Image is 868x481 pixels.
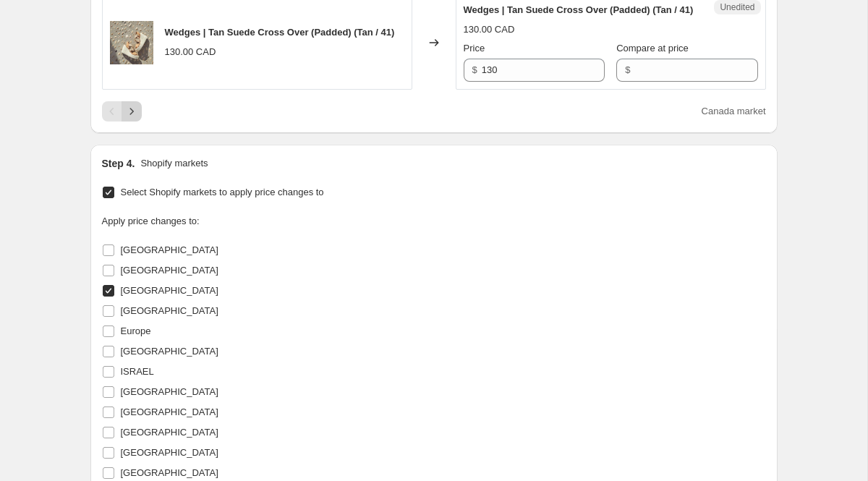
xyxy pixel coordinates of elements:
[464,43,485,54] span: Price
[464,4,694,15] span: Wedges | Tan Suede Cross Over (Padded) (Tan / 41)
[121,325,151,336] span: Europe
[102,156,135,171] h2: Step 4.
[102,101,142,122] nav: Pagination
[616,43,689,54] span: Compare at price
[121,187,324,197] span: Select Shopify markets to apply price changes to
[121,366,154,377] span: ISRAEL
[625,64,630,75] span: $
[121,305,218,316] span: [GEOGRAPHIC_DATA]
[121,285,218,296] span: [GEOGRAPHIC_DATA]
[165,27,395,38] span: Wedges | Tan Suede Cross Over (Padded) (Tan / 41)
[165,45,216,59] div: 130.00 CAD
[720,1,754,13] span: Unedited
[121,427,218,438] span: [GEOGRAPHIC_DATA]
[472,64,477,75] span: $
[110,21,153,64] img: PetitBarcelonaWEDGESESPADRILLECROSSOVERTANSUEDE7_80x.jpg
[121,467,218,478] span: [GEOGRAPHIC_DATA]
[121,447,218,458] span: [GEOGRAPHIC_DATA]
[121,244,218,255] span: [GEOGRAPHIC_DATA]
[121,265,218,276] span: [GEOGRAPHIC_DATA]
[121,346,218,357] span: [GEOGRAPHIC_DATA]
[121,406,218,417] span: [GEOGRAPHIC_DATA]
[122,101,142,122] button: Next
[702,106,766,116] span: Canada market
[102,216,200,226] span: Apply price changes to:
[121,386,218,397] span: [GEOGRAPHIC_DATA]
[464,22,515,37] div: 130.00 CAD
[140,156,208,171] p: Shopify markets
